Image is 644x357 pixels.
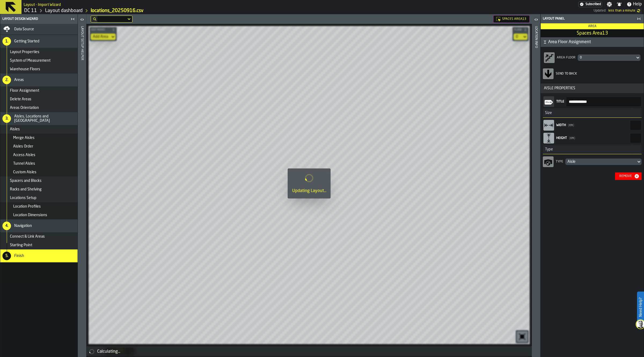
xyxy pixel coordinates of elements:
header: Layout Setup Helper [78,14,86,357]
li: menu Layout Properties [0,48,78,56]
span: Aisles [10,127,20,131]
button: button- [541,37,644,47]
span: Starting Point [10,243,32,247]
span: Warehouse Floors [10,67,40,71]
li: menu Warehouse Floors [0,65,78,73]
li: menu Delete Areas [0,95,78,104]
li: menu Access Aisles [0,151,78,159]
div: 2. [2,76,11,84]
label: button-toggle-Settings [605,2,614,7]
div: 5. [2,252,11,260]
span: Areas Orientation [10,106,39,110]
a: link-to-/wh/i/2e91095d-d0fa-471d-87cf-b9f7f81665fc/import/layout/13f0c277-48b8-4a25-a36c-a851c101... [91,8,144,14]
span: Spaces Area13 [542,30,643,36]
li: menu Aisles [0,125,78,134]
span: Area Floor Assignment [548,39,643,45]
li: menu Floor Assignment [0,86,78,95]
label: react-aria5507145249-:r73: [543,132,642,145]
li: menu Data Source [0,24,78,35]
span: Access Aisles [13,153,35,157]
span: Areas [14,78,24,82]
li: menu Custom Aisles [0,168,78,176]
li: menu Locations Setup [0,194,78,202]
label: react-aria5507145249-:r71: [543,119,642,132]
span: Aisles Order [13,144,33,149]
div: Area FloorDropdownMenuValue-default-floor [544,51,641,64]
label: button-toggle-Open [78,15,86,25]
div: 4. [2,222,11,230]
div: TypeDropdownMenuValue- [543,155,642,168]
span: Type [543,147,553,152]
span: Location Dimensions [13,213,47,217]
h3: title-section-Type [543,145,642,154]
li: menu Spacers and Blocks [0,176,78,185]
div: DropdownMenuValue-default-floor [580,56,633,60]
label: button-toggle-Close me [635,16,643,22]
div: Menu Subscription [578,1,602,7]
div: Layout Design Wizard [1,17,69,21]
input: react-aria5507145249-:r73: react-aria5507145249-:r73: [630,134,641,143]
li: menu Connect & Link Areas [0,232,78,241]
span: Title [556,100,564,104]
li: menu Starting Point [0,241,78,249]
button: button-Remove [615,172,642,180]
li: menu Areas [0,73,78,86]
div: Type [555,160,564,164]
header: Location Info [532,14,540,357]
span: Size [543,111,552,115]
li: menu Navigation [0,219,78,232]
span: Delete Areas [10,97,31,101]
span: ) [573,124,574,127]
li: menu Aisles, Locations and Bays [0,112,78,125]
button: button- [541,83,644,93]
div: Calculating... [97,348,530,355]
h2: Sub Title [24,2,61,7]
div: Location Info [534,25,538,356]
span: Navigation [14,224,32,228]
label: button-toggle-Notifications [614,2,624,7]
span: Aisle Properties [542,86,643,90]
span: Finish [14,254,24,258]
div: Layout panel [542,17,635,21]
div: button-toolbar-Send to back [543,66,642,81]
span: Spaces Area13 [502,17,526,21]
span: Updated: [594,9,606,13]
span: Tunnel Aisles [13,161,35,166]
nav: Breadcrumb [24,8,309,14]
span: Merge Aisles [13,136,35,140]
span: ) [574,137,575,140]
span: Area [588,25,597,28]
li: menu Location Profiles [0,202,78,211]
label: input-value-Title [543,95,642,108]
li: menu Location Dimensions [0,211,78,219]
header: Layout Design Wizard [0,14,78,24]
span: Aisles, Locations and [GEOGRAPHIC_DATA] [14,114,75,123]
span: ( [569,137,570,140]
span: Help [633,1,642,8]
span: System of Measurement [10,58,50,63]
input: input-value-Title input-value-Title [566,97,641,106]
label: button-toggle-Help [624,1,644,8]
span: Width [556,124,566,127]
li: menu Finish [0,249,78,262]
label: button-toggle-Close me [69,16,76,22]
li: menu Tunnel Aisles [0,159,78,168]
input: react-aria5507145249-:r71: react-aria5507145249-:r71: [630,121,641,130]
div: 3. [2,114,11,123]
span: cm [568,124,574,127]
div: Send to back [556,72,642,76]
span: Custom Aisles [13,170,36,174]
li: menu Aisles Order [0,142,78,151]
li: menu Areas Orientation [0,104,78,112]
div: Remove [617,174,634,178]
li: menu Merge Aisles [0,134,78,142]
span: cm [569,137,575,140]
span: Subscribed [586,2,601,6]
a: link-to-/wh/i/2e91095d-d0fa-471d-87cf-b9f7f81665fc/designer [45,8,83,14]
span: Layout Properties [10,50,39,54]
div: Layout Setup Helper [80,25,84,356]
div: Updating Layout... [292,188,326,194]
div: Area Floor [556,56,577,60]
a: link-to-/wh/i/2e91095d-d0fa-471d-87cf-b9f7f81665fc/settings/billing [578,1,602,7]
span: Floor Assignment [10,89,39,93]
